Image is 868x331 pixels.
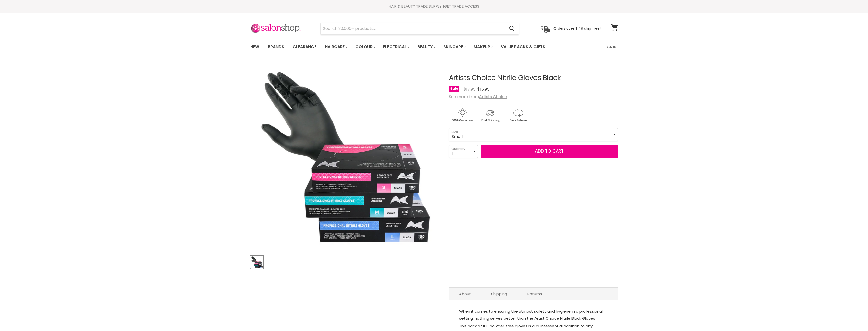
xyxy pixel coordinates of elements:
a: Artists Choice [479,94,507,100]
select: Quantity [449,145,478,158]
span: $15.95 [477,86,489,92]
img: Artists Choice Nitrile Gloves Black [251,256,263,268]
a: Returns [517,288,552,300]
a: Haircare [321,42,350,52]
button: Artists Choice Nitrile Gloves Black [250,256,263,269]
a: About [449,288,481,300]
a: Brands [264,42,288,52]
span: Add to cart [535,148,564,154]
button: Add to cart [481,145,618,158]
a: Skincare [439,42,469,52]
div: Artists Choice Nitrile Gloves Black image. Click or Scroll to Zoom. [250,61,440,251]
img: genuine.gif [449,108,476,123]
a: Value Packs & Gifts [497,42,549,52]
a: Makeup [470,42,496,52]
span: See more from [449,94,507,100]
a: New [247,42,263,52]
span: Sale [449,86,459,92]
a: Clearance [289,42,320,52]
a: Shipping [481,288,517,300]
ul: Main menu [247,40,575,54]
div: HAIR & BEAUTY TRADE SUPPLY | [244,4,624,9]
input: Search [321,23,505,34]
a: Sign In [600,42,620,52]
div: Product thumbnails [250,254,440,269]
form: Product [320,23,519,35]
a: GET TRADE ACCESS [444,4,479,9]
a: Colour [352,42,378,52]
p: Orders over $149 ship free! [553,26,601,31]
h1: Artists Choice Nitrile Gloves Black [449,74,618,82]
img: shipping.gif [477,108,504,123]
img: Artists Choice Nitrile Gloves Black [256,67,433,245]
nav: Main [244,40,624,54]
a: Beauty [414,42,438,52]
img: returns.gif [505,108,531,123]
a: Electrical [379,42,413,52]
p: When it comes to ensuring the utmost safety and hygiene in a professional setting, nothing serves... [459,308,608,323]
span: $17.95 [464,86,475,92]
button: Search [505,23,519,34]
